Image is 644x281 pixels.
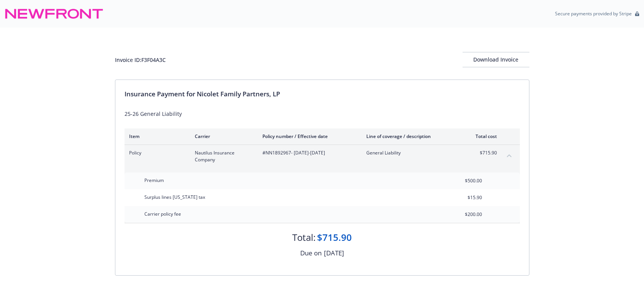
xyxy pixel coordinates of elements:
[144,211,181,217] span: Carrier policy fee
[468,149,497,156] span: $715.90
[366,133,456,140] div: Line of coverage / description
[324,248,344,258] div: [DATE]
[292,231,316,244] div: Total:
[195,133,250,140] div: Carrier
[468,133,497,140] div: Total cost
[503,149,515,162] button: collapse content
[437,175,487,187] input: 0.00
[317,231,352,244] div: $715.90
[437,192,487,203] input: 0.00
[129,149,183,156] span: Policy
[144,194,205,200] span: Surplus lines [US_STATE] tax
[129,133,183,140] div: Item
[366,149,456,156] span: General Liability
[463,52,529,67] div: Download Invoice
[262,133,354,140] div: Policy number / Effective date
[115,56,166,64] div: Invoice ID: F3F04A3C
[300,248,322,258] div: Due on
[125,110,520,118] div: 25-26 General Liability
[195,149,250,163] span: Nautilus Insurance Company
[555,10,632,17] p: Secure payments provided by Stripe
[437,209,487,220] input: 0.00
[125,89,520,99] div: Insurance Payment for Nicolet Family Partners, LP
[144,177,164,184] span: Premium
[262,149,354,156] span: #NN1892967 - [DATE]-[DATE]
[125,145,520,168] div: PolicyNautilus Insurance Company#NN1892967- [DATE]-[DATE]General Liability$715.90collapse content
[463,52,529,67] button: Download Invoice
